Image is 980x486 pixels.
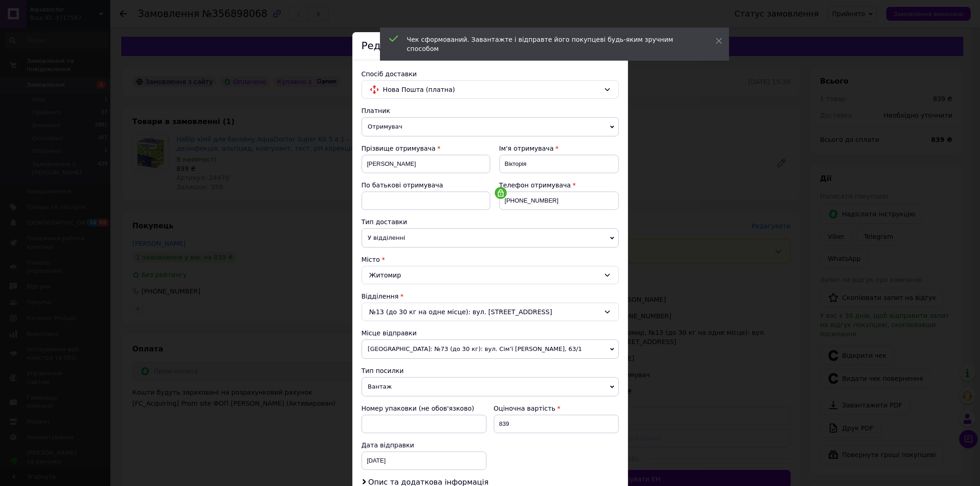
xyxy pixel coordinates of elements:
input: +380 [499,192,619,210]
div: Дата відправки [362,441,487,450]
span: Отримувач [362,117,619,136]
div: Відділення [362,292,619,301]
span: Тип посилки [362,367,404,374]
div: №13 (до 30 кг на одне місце): вул. [STREET_ADDRESS] [362,303,619,321]
span: У відділенні [362,228,619,248]
div: Оціночна вартість [494,404,619,413]
div: Чек сформований. Завантажте і відправте його покупцеві будь-яким зручним способом [407,35,693,53]
span: [GEOGRAPHIC_DATA]: №73 (до 30 кг): вул. Сім’ї [PERSON_NAME], 63/1 [362,339,619,359]
span: Вантаж [362,377,619,396]
span: По батькові отримувача [362,181,443,189]
div: Спосіб доставки [362,69,619,79]
span: Нова Пошта (платна) [383,85,600,95]
div: Редагування доставки [352,32,628,60]
div: Номер упаковки (не обов'язково) [362,404,487,413]
span: Ім'я отримувача [499,145,554,152]
span: Тип доставки [362,218,408,226]
span: Прізвище отримувача [362,145,436,152]
span: Платник [362,107,391,114]
div: Місто [362,255,619,264]
span: Телефон отримувача [499,181,571,189]
span: Місце відправки [362,329,417,337]
div: Житомир [362,266,619,284]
